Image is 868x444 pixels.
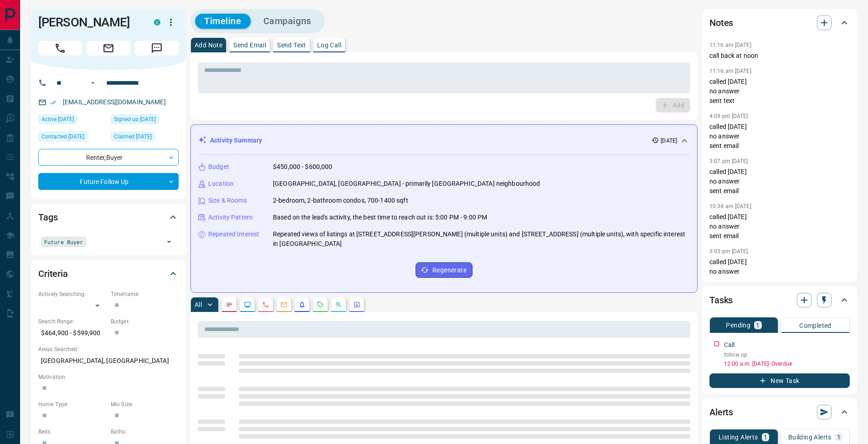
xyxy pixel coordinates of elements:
[280,301,288,308] svg: Emails
[709,289,850,311] div: Tasks
[764,434,767,440] p: 1
[87,41,130,56] span: Email
[273,230,690,249] p: Repeated views of listings at [STREET_ADDRESS][PERSON_NAME] (multiple units) and [STREET_ADDRESS]...
[38,317,106,326] p: Search Range:
[788,434,832,440] p: Building Alerts
[111,317,179,326] p: Budget:
[709,405,733,419] h2: Alerts
[709,248,748,255] p: 3:03 pm [DATE]
[709,12,850,34] div: Notes
[709,203,751,209] p: 10:34 am [DATE]
[38,428,106,436] p: Beds:
[709,122,850,151] p: called [DATE] no answer sent email
[41,115,74,124] span: Active [DATE]
[44,237,83,246] span: Future Buyer
[353,301,360,308] svg: Agent Actions
[38,263,179,285] div: Criteria
[41,132,84,141] span: Contacted [DATE]
[38,173,179,190] div: Future Follow Up
[709,373,850,388] button: New Task
[416,262,473,278] button: Regenerate
[111,428,179,436] p: Baths:
[38,41,82,56] span: Call
[273,162,333,172] p: $450,000 - $600,000
[709,158,748,164] p: 3:07 pm [DATE]
[661,137,677,145] p: [DATE]
[335,301,342,308] svg: Opportunities
[38,210,57,225] h2: Tags
[317,301,324,308] svg: Requests
[273,179,540,189] p: [GEOGRAPHIC_DATA], [GEOGRAPHIC_DATA] - primarily [GEOGRAPHIC_DATA] neighbourhood
[208,179,234,189] p: Location
[38,326,106,341] p: $464,900 - $599,900
[38,400,106,408] p: Home Type:
[154,19,160,26] div: condos.ca
[195,301,202,308] p: All
[163,235,175,248] button: Open
[195,42,222,48] p: Add Note
[709,42,751,48] p: 11:16 am [DATE]
[38,114,106,127] div: Tue Oct 07 2025
[709,293,733,307] h2: Tasks
[298,301,306,308] svg: Listing Alerts
[726,322,750,328] p: Pending
[254,14,320,29] button: Campaigns
[799,322,832,329] p: Completed
[724,351,850,359] p: follow up
[709,68,751,74] p: 11:16 am [DATE]
[38,373,179,381] p: Motivation:
[756,322,760,328] p: 1
[226,301,233,308] svg: Notes
[208,162,229,172] p: Budget
[837,434,841,440] p: 1
[709,167,850,196] p: called [DATE] no answer sent email
[709,51,850,61] p: call back at noon
[709,401,850,423] div: Alerts
[111,400,179,408] p: Min Size:
[195,14,251,29] button: Timeline
[709,257,850,286] p: called [DATE] no answer sent email
[724,340,735,350] p: Call
[709,212,850,241] p: called [DATE] no answer sent email
[709,113,748,119] p: 4:09 pm [DATE]
[87,77,98,88] button: Open
[317,42,341,48] p: Log Call
[273,213,487,222] p: Based on the lead's activity, the best time to reach out is: 5:00 PM - 9:00 PM
[244,301,251,308] svg: Lead Browsing Activity
[38,206,179,228] div: Tags
[262,301,269,308] svg: Calls
[233,42,266,48] p: Send Email
[114,132,152,141] span: Claimed [DATE]
[38,266,68,281] h2: Criteria
[38,149,179,166] div: Renter , Buyer
[63,98,166,106] a: [EMAIL_ADDRESS][DOMAIN_NAME]
[719,434,758,440] p: Listing Alerts
[135,41,179,56] span: Message
[38,15,140,30] h1: [PERSON_NAME]
[38,132,106,144] div: Tue Oct 14 2025
[208,230,259,239] p: Repeated Interest
[111,114,179,127] div: Wed Jan 25 2023
[709,77,850,106] p: called [DATE] no answer sent text
[208,196,247,205] p: Size & Rooms
[724,360,850,368] p: 12:00 a.m. [DATE] - Overdue
[50,99,56,106] svg: Email Verified
[111,132,179,144] div: Thu Jan 26 2023
[277,42,306,48] p: Send Text
[210,136,262,145] p: Activity Summary
[38,353,179,368] p: [GEOGRAPHIC_DATA], [GEOGRAPHIC_DATA]
[38,345,179,353] p: Areas Searched:
[114,115,156,124] span: Signed up [DATE]
[38,290,106,298] p: Actively Searching:
[273,196,408,205] p: 2-bedroom, 2-bathroom condos, 700-1400 sqft
[208,213,253,222] p: Activity Pattern
[111,290,179,298] p: Timeframe:
[709,15,733,30] h2: Notes
[198,132,690,149] div: Activity Summary[DATE]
